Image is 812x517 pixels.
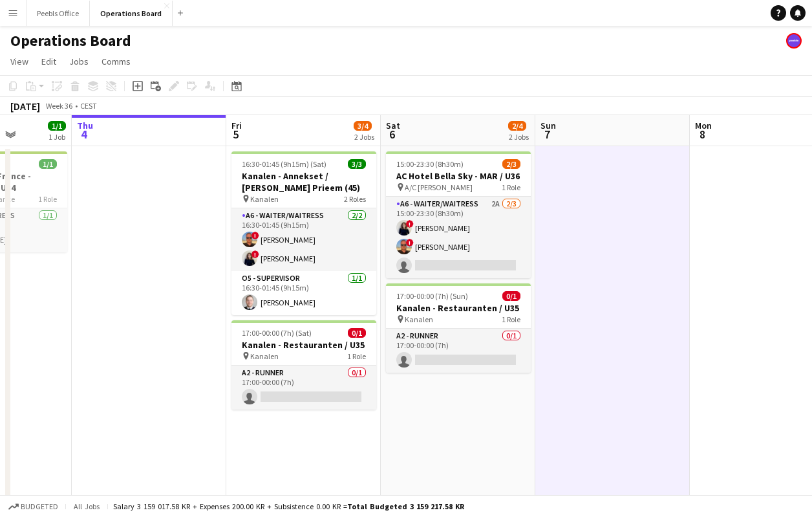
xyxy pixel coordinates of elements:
span: Kanalen [405,314,433,324]
span: 1 Role [347,351,366,361]
span: 0/1 [348,328,366,338]
span: View [10,56,28,67]
app-card-role: A6 - WAITER/WAITRESS2A2/315:00-23:30 (8h30m)![PERSON_NAME]![PERSON_NAME] [386,197,531,278]
span: 0/1 [502,291,520,301]
span: Kanalen [250,351,279,361]
button: Peebls Office [27,1,90,26]
span: Sat [386,120,400,131]
button: Budgeted [6,500,60,514]
span: 17:00-00:00 (7h) (Sat) [242,328,312,338]
app-card-role: A6 - WAITER/WAITRESS2/216:30-01:45 (9h15m)![PERSON_NAME]![PERSON_NAME] [231,208,376,271]
span: Comms [101,56,131,67]
app-job-card: 16:30-01:45 (9h15m) (Sat)3/3Kanalen - Annekset / [PERSON_NAME] Prieem (45) Kanalen2 RolesA6 - WAI... [231,151,376,315]
a: Jobs [64,53,94,70]
a: View [5,53,34,70]
div: CEST [80,101,97,111]
h1: Operations Board [10,31,131,50]
button: Operations Board [90,1,173,26]
span: Mon [695,120,712,131]
a: Comms [96,53,136,70]
span: 4 [75,127,93,142]
app-card-role: A2 - RUNNER0/117:00-00:00 (7h) [231,366,376,410]
span: 8 [693,127,712,142]
h3: Kanalen - Restauranten / U35 [231,339,376,351]
span: Thu [77,120,93,131]
app-card-role: A2 - RUNNER0/117:00-00:00 (7h) [386,329,531,373]
div: 1 Job [48,132,65,142]
span: 3/3 [348,159,366,169]
span: Total Budgeted 3 159 217.58 KR [347,501,464,511]
span: 2/3 [502,159,520,169]
h3: Kanalen - Annekset / [PERSON_NAME] Prieem (45) [231,170,376,193]
div: 2 Jobs [354,132,374,142]
span: 3/4 [354,121,372,131]
span: 1 Role [502,314,520,324]
h3: Kanalen - Restauranten / U35 [386,302,531,314]
h3: AC Hotel Bella Sky - MAR / U36 [386,170,531,182]
app-user-avatar: Support Team [786,33,802,49]
div: 2 Jobs [509,132,529,142]
span: A/C [PERSON_NAME] [405,182,473,192]
span: 2/4 [508,121,526,131]
span: ! [251,250,259,258]
span: ! [406,239,414,247]
span: ! [406,220,414,228]
span: 7 [539,127,556,142]
span: Fri [231,120,242,131]
span: 5 [230,127,242,142]
span: 1 Role [38,194,57,204]
span: 1/1 [48,121,66,131]
span: Kanalen [250,194,279,204]
span: 17:00-00:00 (7h) (Sun) [396,291,468,301]
span: 2 Roles [344,194,366,204]
app-job-card: 17:00-00:00 (7h) (Sat)0/1Kanalen - Restauranten / U35 Kanalen1 RoleA2 - RUNNER0/117:00-00:00 (7h) [231,320,376,410]
span: 1 Role [502,182,520,192]
div: Salary 3 159 017.58 KR + Expenses 200.00 KR + Subsistence 0.00 KR = [113,501,464,511]
span: 16:30-01:45 (9h15m) (Sat) [242,159,326,169]
span: Budgeted [21,502,58,511]
app-card-role: O5 - SUPERVISOR1/116:30-01:45 (9h15m)[PERSON_NAME] [231,271,376,315]
span: 1/1 [39,159,57,169]
span: Jobs [69,56,89,67]
app-job-card: 15:00-23:30 (8h30m)2/3AC Hotel Bella Sky - MAR / U36 A/C [PERSON_NAME]1 RoleA6 - WAITER/WAITRESS2... [386,151,531,278]
span: 6 [384,127,400,142]
span: Week 36 [43,101,75,111]
app-job-card: 17:00-00:00 (7h) (Sun)0/1Kanalen - Restauranten / U35 Kanalen1 RoleA2 - RUNNER0/117:00-00:00 (7h) [386,283,531,373]
span: All jobs [71,501,102,511]
span: Edit [41,56,56,67]
span: ! [251,232,259,239]
a: Edit [36,53,61,70]
div: [DATE] [10,100,40,113]
span: Sun [540,120,556,131]
span: 15:00-23:30 (8h30m) [396,159,464,169]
